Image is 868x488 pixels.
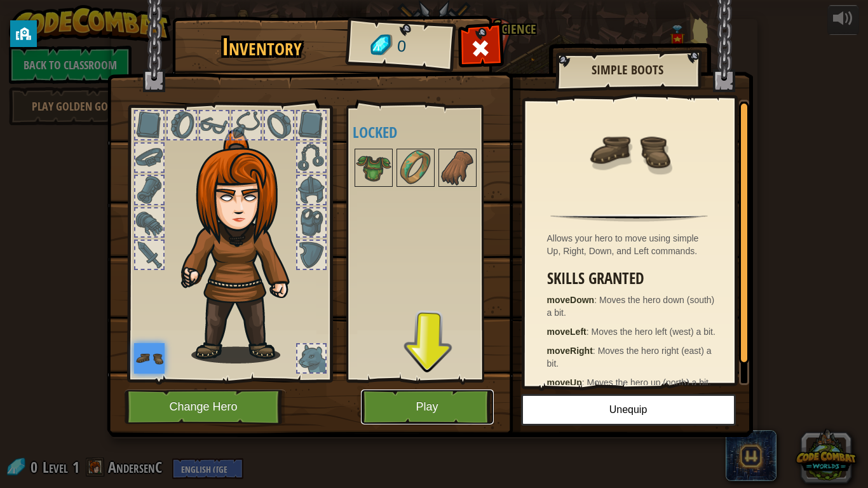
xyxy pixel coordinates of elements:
[547,346,593,356] strong: moveRight
[547,377,582,388] strong: moveUp
[175,130,312,363] img: hair_f2.png
[125,390,286,424] button: Change Hero
[587,377,711,388] span: Moves the hero up (north) a bit.
[592,327,715,337] span: Moves the hero left (west) a bit.
[547,346,712,369] span: Moves the hero right (east) a bit.
[594,295,599,305] span: :
[588,109,670,192] img: portrait.png
[593,346,598,356] span: :
[10,20,37,47] button: privacy banner
[361,390,494,424] button: Play
[587,327,592,337] span: :
[547,232,718,257] div: Allows your hero to move using simple Up, Right, Down, and Left commands.
[134,343,165,374] img: portrait.png
[440,150,475,186] img: portrait.png
[547,295,715,318] span: Moves the hero down (south) a bit.
[547,327,587,337] strong: moveLeft
[547,295,595,305] strong: moveDown
[396,35,407,58] span: 0
[181,34,343,60] h1: Inventory
[550,214,707,222] img: hr.png
[521,394,736,426] button: Unequip
[353,124,503,140] h4: Locked
[582,377,587,388] span: :
[356,150,391,186] img: portrait.png
[398,150,433,186] img: portrait.png
[547,270,718,287] h3: Skills Granted
[568,63,688,77] h2: Simple Boots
